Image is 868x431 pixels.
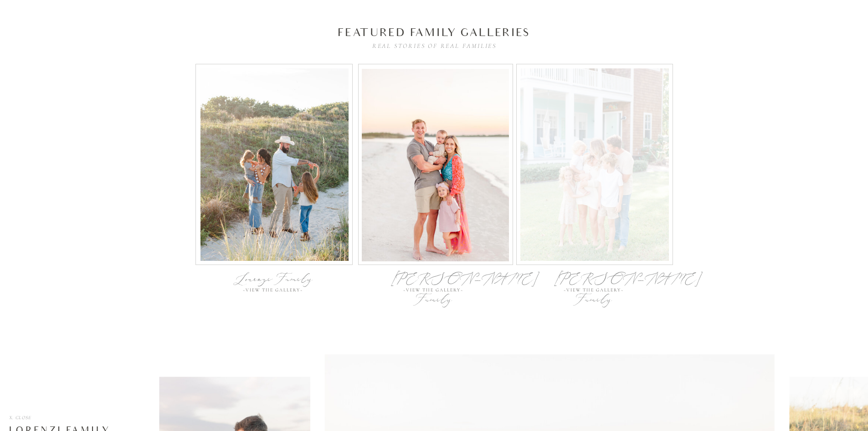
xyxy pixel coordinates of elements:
h3: real stories of real families [366,41,503,50]
h2: featured Family galleries [295,25,574,37]
a: [PERSON_NAME] Family [554,269,635,288]
a: Lorenzi Family [227,269,321,288]
a: [PERSON_NAME] Family [391,269,478,288]
a: ~View the gallery~ [243,288,305,294]
a: ~View the gallery~ [403,288,466,294]
a: ~View the gallery~ [564,288,626,294]
a: X. Close [9,415,32,421]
